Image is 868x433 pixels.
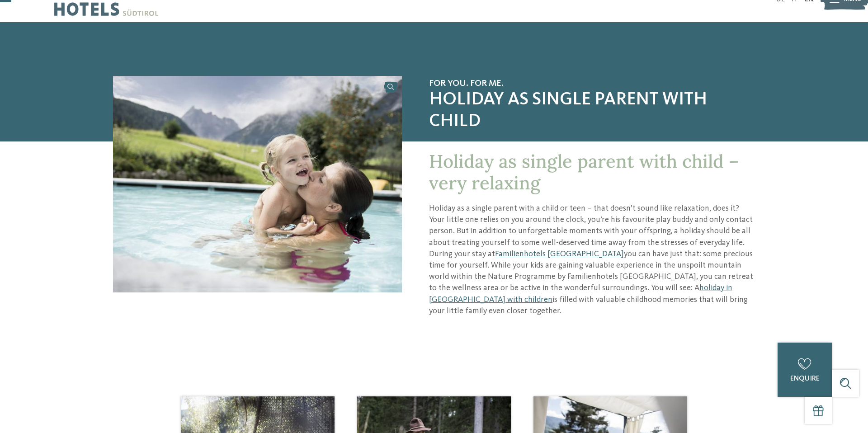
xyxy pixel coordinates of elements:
[429,284,732,303] a: holiday in [GEOGRAPHIC_DATA] with children
[495,250,624,258] a: Familienhotels [GEOGRAPHIC_DATA]
[429,78,755,89] span: For you. For me.
[429,89,755,132] span: Holiday as single parent with child
[113,76,402,292] img: Holiday as a single parent with child – pure relaxation
[429,150,739,194] span: Holiday as single parent with child – very relaxing
[778,343,832,397] a: enquire
[790,375,820,382] span: enquire
[429,203,755,317] p: Holiday as a single parent with a child or teen – that doesn’t sound like relaxation, does it? Yo...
